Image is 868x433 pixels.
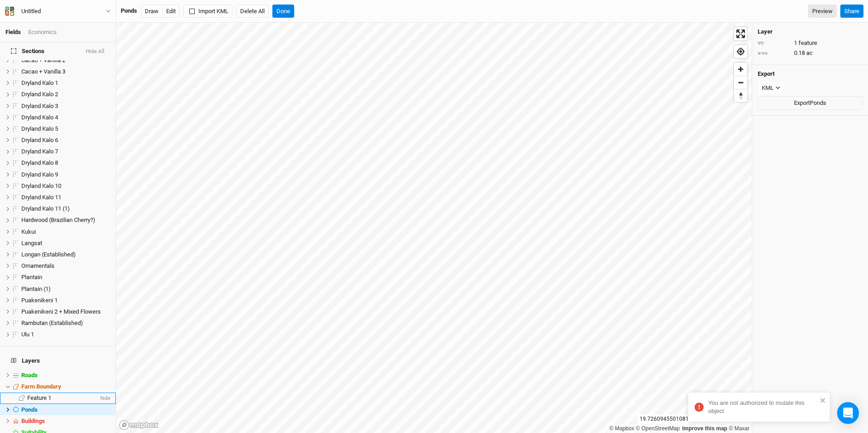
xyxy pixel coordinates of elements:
div: Farm Boundary [21,383,110,390]
button: Untitled [5,6,111,16]
div: Economics [28,28,57,36]
a: Mapbox [609,425,634,432]
a: Fields [5,29,21,35]
div: Untitled [21,7,41,16]
span: Dryland Kalo 2 [21,91,58,98]
a: Improve this map [682,425,727,432]
span: Dryland Kalo 4 [21,114,58,121]
div: 1 [758,39,863,47]
div: Cacao + Vanilla 3 [21,68,110,75]
canvas: Map [116,23,752,433]
div: KML [762,84,774,93]
button: Zoom in [734,63,747,76]
div: Dryland Kalo 7 [21,148,110,155]
span: Feature 1 [27,394,51,401]
div: Rambutan (Established) [21,320,110,327]
span: Dryland Kalo 7 [21,148,58,155]
span: Ponds [21,406,38,413]
span: Reset bearing to north [734,89,747,102]
div: Dryland Kalo 6 [21,137,110,144]
h4: Layers [5,352,110,370]
div: qty [758,39,789,46]
div: Feature 1 [27,394,99,402]
button: Done [272,5,294,18]
div: Dryland Kalo 8 [21,159,110,167]
span: Dryland Kalo 3 [21,103,58,109]
div: Dryland Kalo 2 [21,91,110,98]
button: Hide All [85,49,105,55]
span: Plantain (1) [21,285,51,292]
button: Zoom out [734,76,747,89]
span: Dryland Kalo 1 [21,79,58,86]
span: Ulu 1 [21,331,34,338]
div: Longan (Established) [21,251,110,258]
button: ExportPonds [758,96,863,110]
span: Langsat [21,240,42,246]
span: Dryland Kalo 9 [21,171,58,178]
a: Preview [808,5,837,18]
span: Longan (Established) [21,251,76,258]
div: Dryland Kalo 5 [21,125,110,133]
span: Cacao + Vanilla 2 [21,57,65,64]
div: 19.72609455010814 , -155.09932639531917 [637,414,752,424]
div: Buildings [21,418,110,425]
div: Dryland Kalo 11 (1) [21,205,110,212]
a: OpenStreetMap [636,425,680,432]
div: Kukui [21,228,110,236]
span: Puakenikeni 1 [21,297,58,304]
div: Dryland Kalo 11 [21,194,110,201]
button: Enter fullscreen [734,27,747,40]
span: Sections [11,48,44,55]
span: Dryland Kalo 10 [21,182,61,189]
button: Share [840,5,863,18]
div: 0.18 [758,49,863,57]
h4: Layer [758,28,863,35]
div: Puakenikeni 2 + Mixed Flowers [21,308,110,315]
button: Find my location [734,45,747,58]
h4: Export [758,70,863,78]
span: Buildings [21,418,45,424]
div: Dryland Kalo 4 [21,114,110,121]
div: Ornamentals [21,262,110,270]
button: KML [758,81,784,95]
span: Puakenikeni 2 + Mixed Flowers [21,308,101,315]
span: hide [99,393,110,404]
div: Hardwood (Brazilian Cherry?) [21,216,110,224]
div: area [758,50,789,57]
div: Dryland Kalo 9 [21,171,110,178]
div: Plantain [21,274,110,281]
span: Dryland Kalo 11 (1) [21,205,70,212]
button: Draw [141,5,163,18]
span: Cacao + Vanilla 3 [21,68,65,75]
span: Plantain [21,274,42,280]
div: You are not authorized to mutate this object [708,399,817,415]
a: Maxar [729,425,750,432]
span: Dryland Kalo 11 [21,194,61,201]
div: Ulu 1 [21,331,110,338]
button: Reset bearing to north [734,89,747,102]
button: Import KML [183,5,232,18]
span: Dryland Kalo 6 [21,137,58,143]
span: Hardwood (Brazilian Cherry?) [21,216,95,223]
span: Kukui [21,228,36,235]
div: Plantain (1) [21,285,110,293]
span: Dryland Kalo 5 [21,125,58,132]
a: Mapbox logo [119,420,159,430]
div: Open Intercom Messenger [837,402,859,424]
span: Dryland Kalo 8 [21,159,58,166]
div: Dryland Kalo 10 [21,182,110,190]
button: Delete All [236,5,269,18]
div: Puakenikeni 1 [21,297,110,304]
span: Zoom out [734,76,747,89]
span: Roads [21,372,38,379]
div: Roads [21,372,110,379]
button: close [820,396,826,404]
div: Ponds [21,406,110,413]
div: Dryland Kalo 1 [21,79,110,87]
div: Dryland Kalo 3 [21,103,110,110]
div: Ponds [121,7,137,15]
